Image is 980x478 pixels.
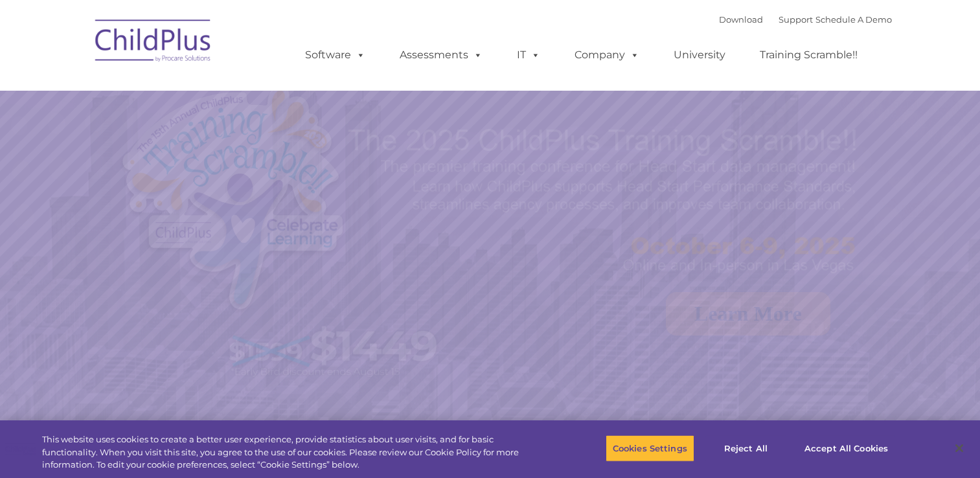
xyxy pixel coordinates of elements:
button: Reject All [705,435,786,462]
img: ChildPlus by Procare Solutions [89,10,218,75]
a: Support [779,14,813,25]
a: Schedule A Demo [815,14,892,25]
div: This website uses cookies to create a better user experience, provide statistics about user visit... [42,433,539,472]
a: Training Scramble!! [747,42,871,68]
a: Software [292,42,378,68]
button: Cookies Settings [606,435,694,462]
font: | [719,14,892,25]
a: Download [719,14,763,25]
a: University [661,42,738,68]
a: Learn More [666,292,830,336]
a: Company [562,42,652,68]
a: Assessments [387,42,496,68]
button: Close [945,434,974,462]
a: IT [504,42,553,68]
button: Accept All Cookies [797,435,895,462]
